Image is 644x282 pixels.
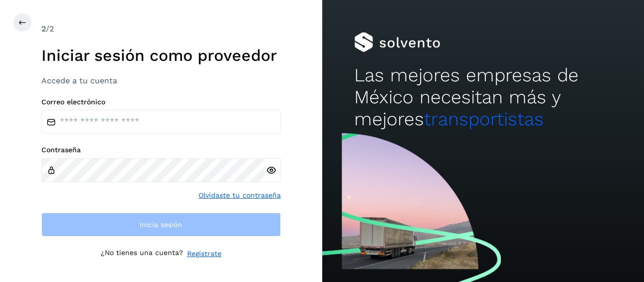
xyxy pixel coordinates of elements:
[41,46,281,65] h1: Iniciar sesión como proveedor
[41,24,46,33] span: 2
[41,76,281,85] h3: Accede a tu cuenta
[354,64,612,131] h2: Las mejores empresas de México necesitan más y mejores
[187,249,221,259] a: Regístrate
[424,108,544,130] span: transportistas
[101,249,183,259] p: ¿No tienes una cuenta?
[41,98,281,106] label: Correo electrónico
[199,190,281,201] a: Olvidaste tu contraseña
[41,146,281,154] label: Contraseña
[140,221,182,228] span: Inicia sesión
[41,213,281,237] button: Inicia sesión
